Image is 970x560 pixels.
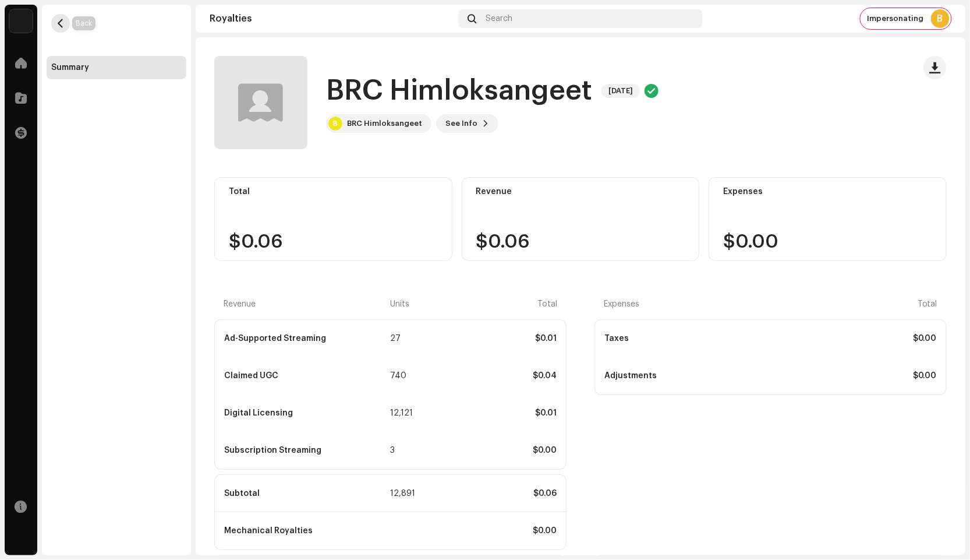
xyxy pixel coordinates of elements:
[426,334,557,343] div: $0.01
[426,371,557,381] div: $0.04
[392,526,557,536] div: $0.00
[462,177,700,261] re-o-card-value: Revenue
[604,371,770,381] div: Adjustments
[391,300,424,309] div: Units
[347,119,422,128] div: BRC Himloksangeet
[426,408,557,418] div: $0.01
[214,177,452,261] re-o-card-value: Total
[391,446,423,455] div: 3
[931,9,950,28] div: B
[436,114,498,133] button: See Info
[604,334,770,343] div: Taxes
[486,14,512,23] span: Search
[224,371,388,381] div: Claimed UGC
[224,334,388,343] div: Ad-Supported Streaming
[229,187,438,196] div: Total
[51,63,89,72] div: Summary
[709,177,947,261] re-o-card-value: Expenses
[224,300,388,309] div: Revenue
[224,446,388,455] div: Subscription Streaming
[224,489,388,498] div: Subtotal
[47,56,186,79] re-m-nav-item: Summary
[224,526,390,536] div: Mechanical Royalties
[476,187,685,196] div: Revenue
[326,72,592,110] h1: BRC Himloksangeet
[391,371,423,381] div: 740
[391,408,423,418] div: 12,121
[604,300,770,309] div: Expenses
[868,14,924,23] span: Impersonating
[426,489,557,498] div: $0.06
[601,84,640,98] span: [DATE]
[445,112,477,135] span: See Info
[391,489,423,498] div: 12,891
[210,14,454,23] div: Royalties
[772,371,937,381] div: $0.00
[426,300,557,309] div: Total
[391,334,423,343] div: 27
[772,334,937,343] div: $0.00
[9,9,33,33] img: 10d72f0b-d06a-424f-aeaa-9c9f537e57b6
[224,408,388,418] div: Digital Licensing
[426,446,557,455] div: $0.00
[328,117,342,131] div: B
[772,300,938,309] div: Total
[723,187,932,196] div: Expenses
